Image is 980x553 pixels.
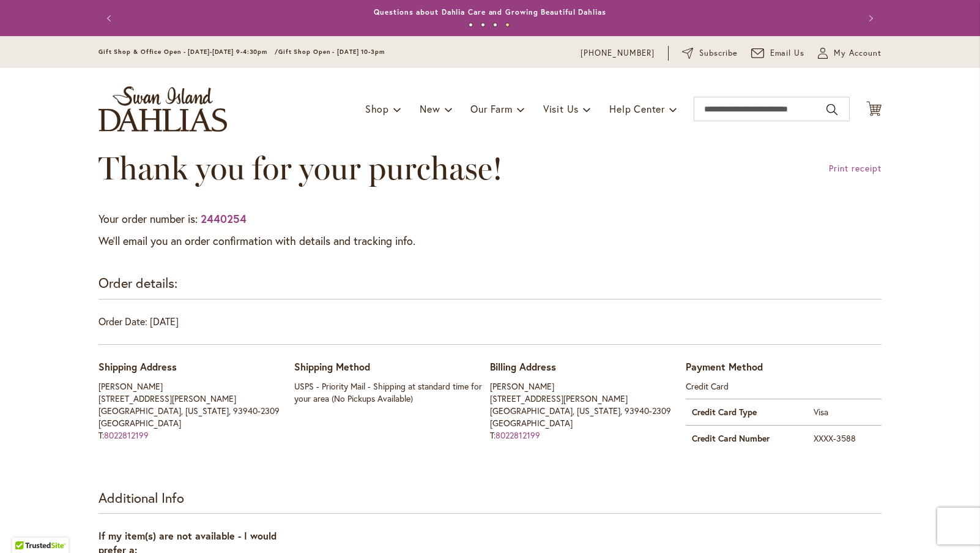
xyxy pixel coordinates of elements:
button: 1 of 4 [469,23,473,27]
address: [PERSON_NAME] [STREET_ADDRESS][PERSON_NAME] [GEOGRAPHIC_DATA], [US_STATE], 93940-2309 [GEOGRAPHIC... [98,380,294,442]
a: Questions about Dahlia Care and Growing Beautiful Dahlias [374,7,606,17]
button: 2 of 4 [481,23,485,27]
span: My Account [834,47,882,59]
a: [PHONE_NUMBER] [581,47,655,59]
button: Next [857,6,882,31]
a: 8022812199 [496,429,540,441]
td: XXXX-3588 [807,425,882,451]
button: My Account [818,47,882,59]
strong: 2440254 [201,211,247,226]
button: 3 of 4 [493,23,497,27]
th: Credit Card Number [686,425,807,451]
button: 4 of 4 [505,23,510,27]
span: Subscribe [699,47,738,59]
p: Your order number is: [98,211,882,227]
span: Our Farm [470,102,512,115]
strong: Additional Info [98,489,184,506]
a: Email Us [751,47,805,59]
span: Visit Us [543,102,579,115]
span: Shipping Address [98,360,177,373]
a: 8022812199 [104,429,149,441]
span: Email Us [770,47,805,59]
span: Help Center [609,102,665,115]
span: New [420,102,440,115]
a: Subscribe [682,47,738,59]
span: Shop [365,102,389,115]
div: Order Date: [DATE] [98,315,882,345]
a: Print receipt [829,162,882,175]
a: 2440254 [198,211,247,226]
p: We'll email you an order confirmation with details and tracking info. [98,233,882,249]
span: Gift Shop Open - [DATE] 10-3pm [278,48,385,56]
span: Payment Method [686,360,763,373]
span: Shipping Method [294,360,370,373]
dt: Credit Card [686,380,882,393]
span: Gift Shop & Office Open - [DATE]-[DATE] 9-4:30pm / [98,48,278,56]
span: Billing Address [490,360,556,373]
td: Visa [807,399,882,425]
th: Credit Card Type [686,399,807,425]
div: USPS - Priority Mail - Shipping at standard time for your area (No Pickups Available) [294,380,490,405]
iframe: Launch Accessibility Center [9,510,43,544]
a: store logo [98,86,227,132]
span: Thank you for your purchase! [98,149,503,187]
button: Previous [98,6,123,31]
address: [PERSON_NAME] [STREET_ADDRESS][PERSON_NAME] [GEOGRAPHIC_DATA], [US_STATE], 93940-2309 [GEOGRAPHIC... [490,380,686,442]
strong: Order details: [98,274,177,292]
